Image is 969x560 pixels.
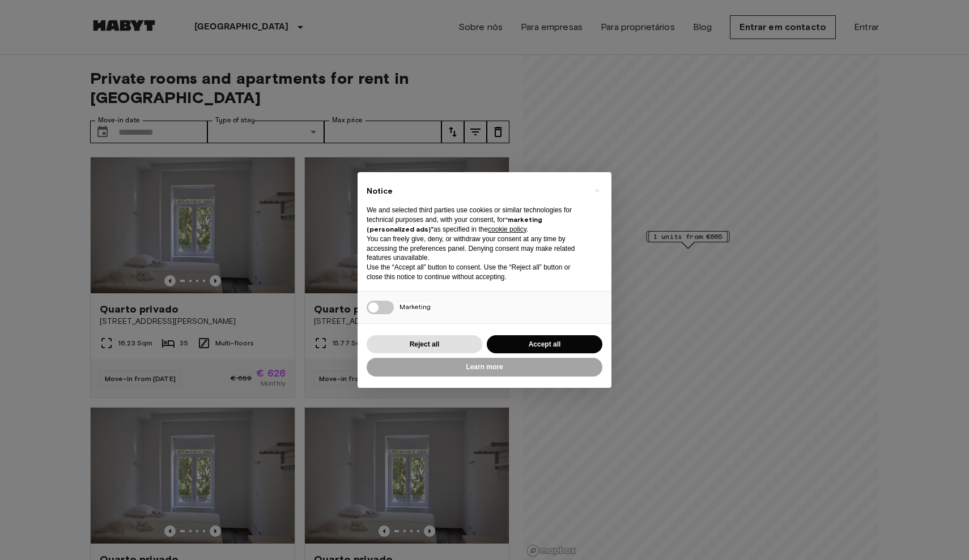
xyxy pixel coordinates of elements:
span: × [595,183,599,197]
h2: Notice [367,186,584,197]
button: Reject all [367,335,482,354]
strong: “marketing (personalized ads)” [367,215,542,233]
a: cookie policy [488,225,526,233]
p: Use the “Accept all” button to consent. Use the “Reject all” button or close this notice to conti... [367,263,584,282]
span: Marketing [399,302,431,311]
p: You can freely give, deny, or withdraw your consent at any time by accessing the preferences pane... [367,234,584,263]
p: We and selected third parties use cookies or similar technologies for technical purposes and, wit... [367,206,584,234]
button: Learn more [367,358,602,377]
button: Accept all [487,335,602,354]
button: Close this notice [588,181,606,199]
